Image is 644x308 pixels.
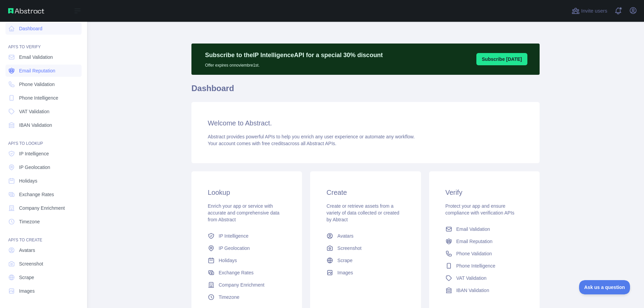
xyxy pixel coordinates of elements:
[5,119,82,131] a: IBAN Validation
[581,7,607,15] span: Invite users
[19,205,65,211] span: Company Enrichment
[219,281,265,288] span: Company Enrichment
[5,216,82,228] a: Timezone
[205,60,383,68] p: Offer expires on noviembre 1st.
[445,203,514,216] span: Protect your app and ensure compliance with verification APIs
[19,67,55,74] span: Email Reputation
[337,269,353,276] span: Images
[19,191,54,198] span: Exchange Rates
[208,188,286,197] h3: Lookup
[326,188,404,197] h3: Create
[5,133,82,146] div: API'S TO LOOKUP
[443,260,526,272] a: Phone Intelligence
[219,294,239,301] span: Timezone
[5,36,82,50] div: API'S TO VERIFY
[443,272,526,284] a: VAT Validation
[5,244,82,256] a: Avatars
[443,235,526,247] a: Email Reputation
[5,148,82,160] a: IP Intelligence
[456,250,492,257] span: Phone Validation
[19,247,35,254] span: Avatars
[19,177,37,184] span: Holidays
[208,134,415,139] span: Abstract provides powerful APIs to help you enrich any user experience or automate any workflow.
[205,267,288,279] a: Exchange Rates
[476,53,527,65] button: Subscribe [DATE]
[205,50,383,60] p: Subscribe to the IP Intelligence API for a special 30 % discount
[443,284,526,296] a: IBAN Validation
[445,188,523,197] h3: Verify
[219,257,237,264] span: Holidays
[456,275,487,281] span: VAT Validation
[5,65,82,77] a: Email Reputation
[19,260,43,267] span: Screenshot
[5,22,82,35] a: Dashboard
[337,257,352,264] span: Scrape
[208,141,336,146] span: Your account comes with across all Abstract APIs.
[5,175,82,187] a: Holidays
[337,245,361,252] span: Screenshot
[219,269,254,276] span: Exchange Rates
[19,274,34,281] span: Scrape
[456,238,493,245] span: Email Reputation
[19,218,40,225] span: Timezone
[456,262,495,269] span: Phone Intelligence
[19,150,49,157] span: IP Intelligence
[5,202,82,214] a: Company Enrichment
[205,254,288,267] a: Holidays
[208,203,279,222] span: Enrich your app or service with accurate and comprehensive data from Abstract
[5,229,82,243] div: API'S TO CREATE
[443,247,526,260] a: Phone Validation
[5,258,82,270] a: Screenshot
[205,279,288,291] a: Company Enrichment
[5,188,82,201] a: Exchange Rates
[219,233,249,239] span: IP Intelligence
[219,245,250,252] span: IP Geolocation
[19,164,50,171] span: IP Geolocation
[570,5,609,16] button: Invite users
[19,81,55,88] span: Phone Validation
[19,95,58,101] span: Phone Intelligence
[5,78,82,90] a: Phone Validation
[324,254,407,267] a: Scrape
[262,141,285,146] span: free credits
[5,285,82,297] a: Images
[205,291,288,303] a: Timezone
[205,230,288,242] a: IP Intelligence
[5,271,82,284] a: Scrape
[5,51,82,63] a: Email Validation
[19,108,49,115] span: VAT Validation
[205,242,288,254] a: IP Geolocation
[19,54,53,61] span: Email Validation
[324,242,407,254] a: Screenshot
[324,230,407,242] a: Avatars
[191,83,540,99] h1: Dashboard
[326,203,399,222] span: Create or retrieve assets from a variety of data collected or created by Abtract
[443,223,526,235] a: Email Validation
[579,280,630,294] iframe: Toggle Customer Support
[456,287,489,294] span: IBAN Validation
[456,226,490,233] span: Email Validation
[5,161,82,173] a: IP Geolocation
[19,122,52,129] span: IBAN Validation
[324,267,407,279] a: Images
[5,105,82,118] a: VAT Validation
[8,8,44,14] img: Abstract API
[19,288,35,294] span: Images
[337,233,353,239] span: Avatars
[5,92,82,104] a: Phone Intelligence
[208,118,523,128] h3: Welcome to Abstract.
